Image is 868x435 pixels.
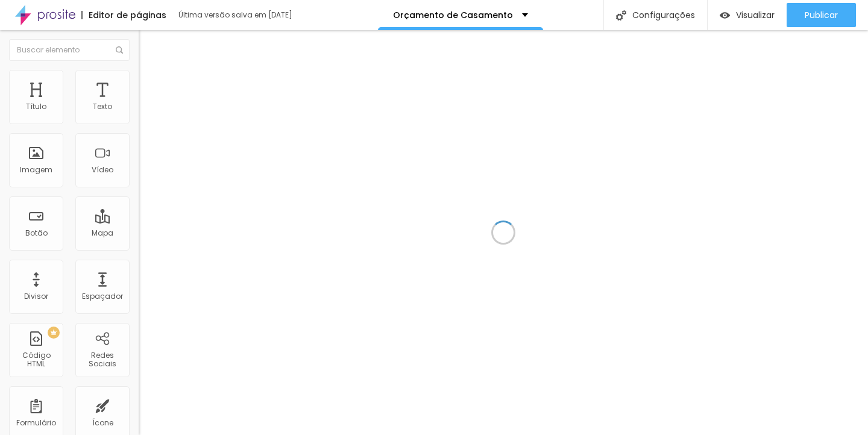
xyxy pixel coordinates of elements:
div: Título [26,102,46,111]
div: Botão [25,229,48,237]
div: Mapa [92,229,113,237]
div: Última versão salva em [DATE] [178,11,317,19]
button: Publicar [787,3,856,27]
button: Visualizar [708,3,787,27]
div: Espaçador [82,292,123,301]
img: Icone [616,10,626,20]
div: Texto [93,102,112,111]
span: Visualizar [736,10,775,20]
input: Buscar elemento [9,39,130,61]
div: Formulário [16,419,56,427]
div: Ícone [92,419,113,427]
div: Código HTML [12,351,60,369]
img: view-1.svg [720,10,730,20]
div: Editor de páginas [81,11,166,19]
div: Redes Sociais [78,351,126,369]
div: Imagem [20,166,52,174]
div: Divisor [24,292,48,301]
img: Icone [116,46,123,54]
div: Vídeo [92,166,113,174]
p: Orçamento de Casamento [393,11,513,19]
span: Publicar [805,10,838,20]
